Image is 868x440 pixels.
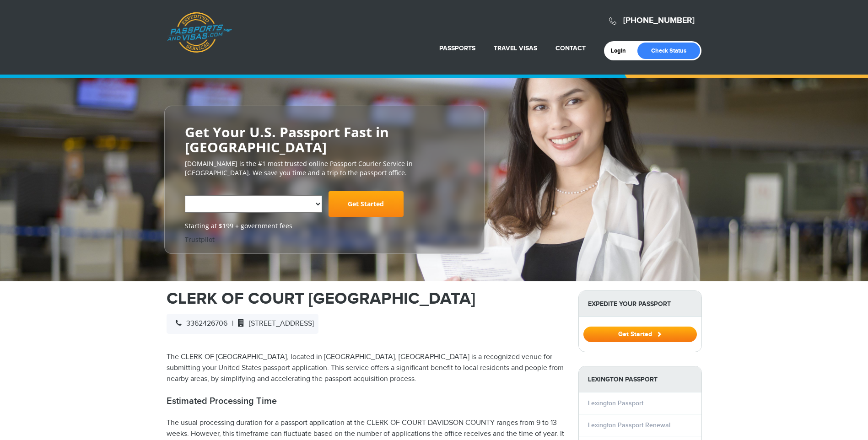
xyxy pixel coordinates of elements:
[329,191,404,217] a: Get Started
[185,221,464,231] span: Starting at $199 + government fees
[583,330,697,338] a: Get Started
[185,235,215,244] a: Trustpilot
[611,47,632,54] a: Login
[494,44,537,52] a: Travel Visas
[579,366,701,392] strong: Lexington Passport
[579,291,701,317] strong: Expedite Your Passport
[167,12,232,53] a: Passports & [DOMAIN_NAME]
[588,421,670,429] a: Lexington Passport Renewal
[171,319,227,328] span: 3362426706
[185,159,464,177] p: [DOMAIN_NAME] is the #1 most trusted online Passport Courier Service in [GEOGRAPHIC_DATA]. We sav...
[167,352,565,385] p: The CLERK OF [GEOGRAPHIC_DATA], located in [GEOGRAPHIC_DATA], [GEOGRAPHIC_DATA] is a recognized v...
[233,319,314,328] span: [STREET_ADDRESS]
[439,44,475,52] a: Passports
[588,399,643,407] a: Lexington Passport
[167,396,565,407] h2: Estimated Processing Time
[185,124,464,155] h2: Get Your U.S. Passport Fast in [GEOGRAPHIC_DATA]
[637,43,700,59] a: Check Status
[555,44,586,52] a: Contact
[167,290,565,307] h1: CLERK OF COURT [GEOGRAPHIC_DATA]
[583,327,697,342] button: Get Started
[167,314,318,334] div: |
[623,16,695,26] a: [PHONE_NUMBER]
